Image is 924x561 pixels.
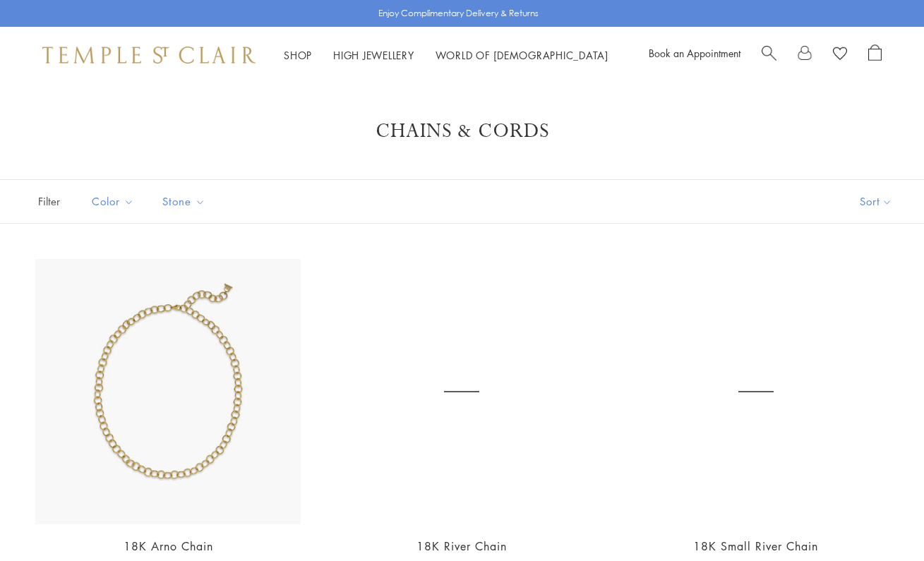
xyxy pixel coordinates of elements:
[333,48,414,62] a: High JewelleryHigh Jewellery
[693,538,818,554] a: 18K Small River Chain
[868,44,882,66] a: Open Shopping Bag
[284,47,608,64] nav: Main navigation
[56,119,868,144] h1: Chains & Cords
[378,6,539,20] p: Enjoy Complimentary Delivery & Returns
[35,259,301,524] img: N88810-ARNO18
[284,48,312,62] a: ShopShop
[81,186,145,217] button: Color
[436,48,608,62] a: World of [DEMOGRAPHIC_DATA]World of [DEMOGRAPHIC_DATA]
[152,186,216,217] button: Stone
[833,44,847,66] a: View Wishlist
[42,47,256,64] img: Temple St. Clair
[416,538,507,554] a: 18K River Chain
[623,259,889,524] a: N88891-SMRIV18
[329,259,594,524] a: N88891-RIVER18
[649,46,740,60] a: Book an Appointment
[828,180,924,223] button: Show sort by
[155,193,216,210] span: Stone
[762,44,776,66] a: Search
[85,193,145,210] span: Color
[124,538,213,554] a: 18K Arno Chain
